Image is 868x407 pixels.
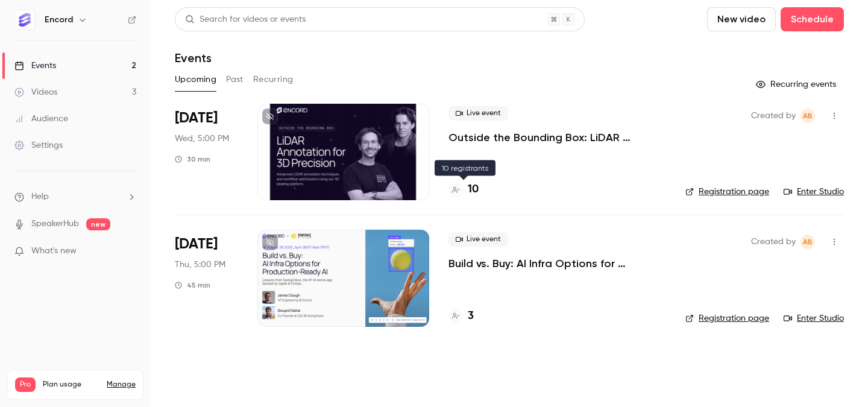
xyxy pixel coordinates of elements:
span: Created by [751,235,796,249]
div: 30 min [175,154,210,164]
span: Live event [448,232,508,247]
div: Events [14,60,56,72]
a: Outside the Bounding Box: LiDAR Annotation for 3D Precision [448,130,666,145]
a: SpeakerHub [31,218,79,230]
span: Annabel Benjamin [800,109,815,123]
button: Past [226,70,244,89]
span: [DATE] [175,235,218,254]
a: Build vs. Buy: AI Infra Options for Production-Ready AI [448,256,666,271]
span: [DATE] [175,109,218,128]
span: Plan usage [43,380,99,390]
button: Recurring events [750,75,844,94]
div: Settings [14,139,63,151]
div: 45 min [175,280,210,290]
span: Live event [448,106,508,121]
h4: 10 [468,181,479,198]
li: help-dropdown-opener [14,191,136,203]
a: Enter Studio [784,312,844,324]
div: Audience [14,113,68,125]
div: Search for videos or events [185,13,306,26]
div: Aug 20 Wed, 5:00 PM (Europe/London) [175,104,238,200]
a: Enter Studio [784,186,844,198]
div: Videos [14,86,57,98]
a: Registration page [685,312,769,324]
span: Annabel Benjamin [800,235,815,249]
span: new [86,218,110,230]
span: Wed, 5:00 PM [175,133,229,145]
span: Created by [751,109,796,123]
span: Help [31,191,49,203]
img: Encord [15,10,34,30]
button: New video [707,7,776,31]
a: Registration page [685,186,769,198]
a: 10 [448,181,479,198]
button: Recurring [253,70,294,89]
button: Upcoming [175,70,216,89]
div: Aug 28 Thu, 5:00 PM (Europe/London) [175,230,238,326]
button: Schedule [781,7,844,31]
h4: 3 [468,308,474,324]
span: AB [803,109,813,123]
span: AB [803,235,813,249]
span: Pro [15,377,36,392]
span: Thu, 5:00 PM [175,259,225,271]
a: 3 [448,308,474,324]
h6: Encord [45,14,73,26]
span: What's new [31,245,77,257]
a: Manage [107,380,136,390]
h1: Events [175,51,212,65]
